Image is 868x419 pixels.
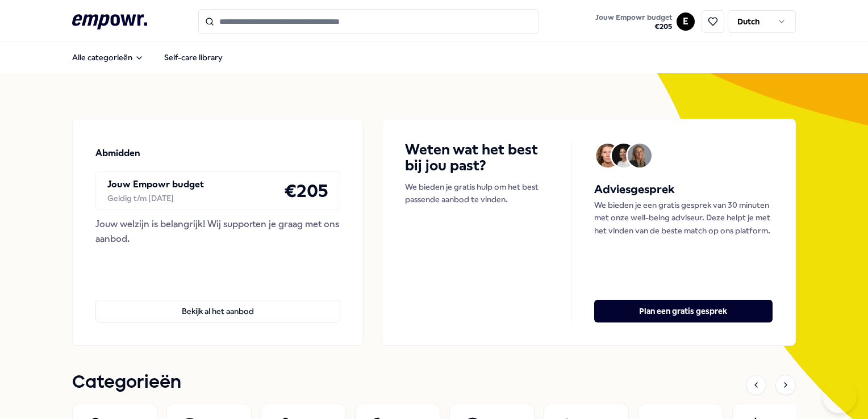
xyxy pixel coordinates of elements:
iframe: Help Scout Beacon - Open [823,379,857,413]
span: Jouw Empowr budget [595,13,672,22]
nav: Main [63,46,232,69]
a: Jouw Empowr budget€205 [591,10,677,33]
button: Plan een gratis gesprek [594,300,773,322]
h5: Adviesgesprek [594,181,773,199]
a: Bekijk al het aanbod [95,282,340,322]
p: We bieden je gratis hulp om het best passende aanbod te vinden. [405,181,548,206]
div: Jouw welzijn is belangrijk! Wij supporten je graag met ons aanbod. [95,217,340,246]
button: Jouw Empowr budget€205 [593,11,674,33]
p: We bieden je een gratis gesprek van 30 minuten met onze well-being adviseur. Deze helpt je met he... [594,199,773,237]
img: Avatar [628,144,652,167]
p: Jouw Empowr budget [107,177,204,192]
h4: € 205 [284,177,328,205]
span: € 205 [595,22,672,31]
p: Abmidden [95,146,140,161]
h4: Weten wat het best bij jou past? [405,142,548,174]
div: Geldig t/m [DATE] [107,192,204,204]
button: Bekijk al het aanbod [95,300,340,322]
img: Avatar [612,144,636,167]
button: E [677,12,695,31]
a: Self-care library [155,46,232,69]
h1: Categorieën [72,368,181,397]
img: Avatar [596,144,620,167]
button: Alle categorieën [63,46,153,69]
input: Search for products, categories or subcategories [198,9,539,34]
